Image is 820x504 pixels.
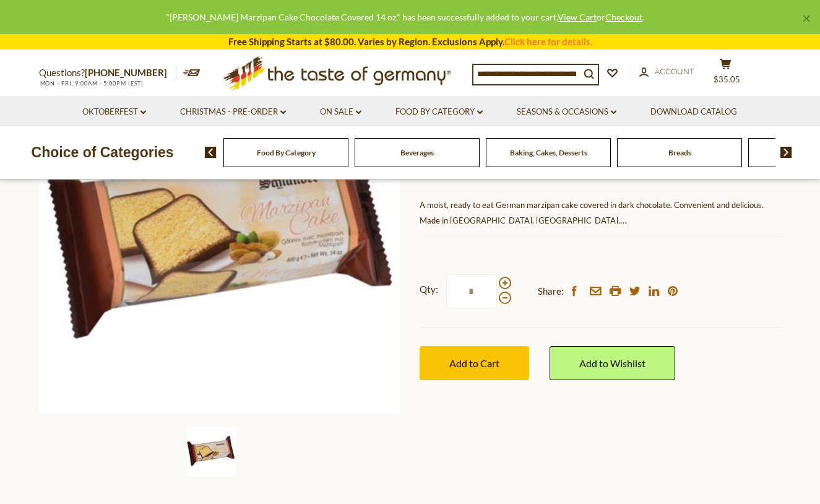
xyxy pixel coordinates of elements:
[180,105,286,119] a: Christmas - PRE-ORDER
[85,67,167,78] a: [PHONE_NUMBER]
[186,427,236,476] img: Schluender Marzipan Cake Chocolate Covered
[257,148,316,157] a: Food By Category
[650,105,737,119] a: Download Catalog
[605,12,642,22] a: Checkout
[420,200,764,225] span: A moist, ready to eat German marzipan cake covered in dark chocolate. Convenient and delicious. M...
[538,284,564,299] span: Share:
[504,36,592,47] a: Click here for details.
[510,148,587,157] a: Baking, Cakes, Desserts
[803,15,810,22] a: ×
[10,10,800,24] div: "[PERSON_NAME] Marzipan Cake Chocolate Covered 14 oz." has been successfully added to your cart. ...
[39,51,401,413] img: Schluender Marzipan Cake Chocolate Covered
[205,147,217,158] img: previous arrow
[550,346,675,380] a: Add to Wishlist
[639,65,694,79] a: Account
[449,357,499,369] span: Add to Cart
[395,105,483,119] a: Food By Category
[780,147,792,158] img: next arrow
[558,12,597,22] a: View Cart
[707,58,744,89] button: $35.05
[82,105,146,119] a: Oktoberfest
[320,105,361,119] a: On Sale
[655,66,694,76] span: Account
[668,148,691,157] a: Breads
[39,65,176,81] p: Questions?
[400,148,434,157] a: Beverages
[420,346,529,380] button: Add to Cart
[446,274,497,308] input: Qty:
[517,105,616,119] a: Seasons & Occasions
[420,282,438,297] strong: Qty:
[714,74,740,84] span: $35.05
[39,80,144,87] span: MON - FRI, 9:00AM - 5:00PM (EST)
